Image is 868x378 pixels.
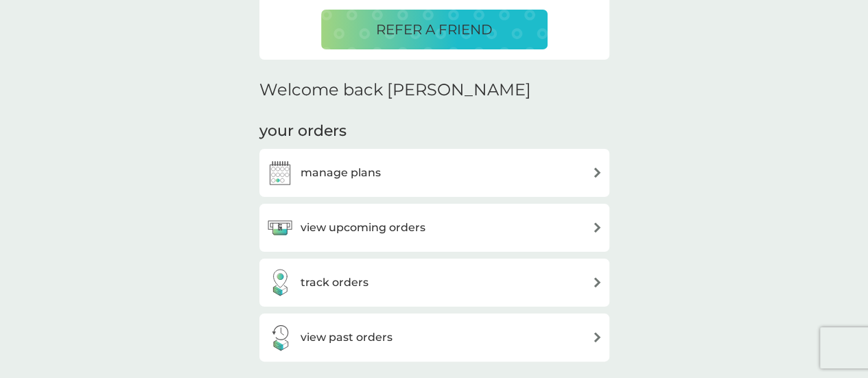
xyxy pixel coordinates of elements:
[592,332,602,342] img: arrow right
[259,80,531,100] h2: Welcome back [PERSON_NAME]
[301,219,425,237] h3: view upcoming orders
[592,222,602,233] img: arrow right
[592,277,602,287] img: arrow right
[592,167,602,178] img: arrow right
[301,329,392,346] h3: view past orders
[301,164,381,182] h3: manage plans
[321,10,548,49] button: REFER A FRIEND
[259,121,347,142] h3: your orders
[301,274,368,292] h3: track orders
[376,19,493,40] p: REFER A FRIEND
